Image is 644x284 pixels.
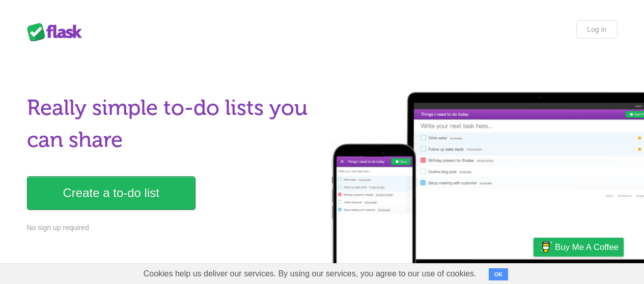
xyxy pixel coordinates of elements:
div: Flask Lists [27,23,88,41]
a: Create a to-do list [27,176,195,210]
p: No sign up required [27,223,316,233]
h1: Really simple to-do lists you can share [27,92,316,156]
span: Cookies help us deliver our services. By using our services, you agree to our use of cookies. [133,264,487,284]
span: Buy me a coffee [555,238,619,256]
button: OK [489,268,509,280]
a: Log in [576,20,617,39]
img: Buy me a coffee [539,238,552,256]
a: Buy me a coffee [534,238,624,257]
